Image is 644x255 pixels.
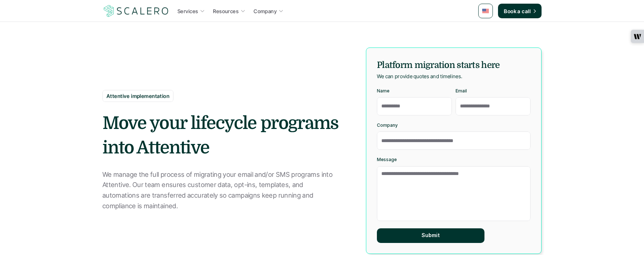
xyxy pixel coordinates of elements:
a: Scalero company logotype [102,4,170,18]
input: Email [456,97,531,115]
p: Resources [213,7,239,15]
p: Attentive implementation [106,92,169,100]
p: Services [177,7,198,15]
p: Company [254,7,277,15]
p: Book a call [504,7,531,15]
input: Name [377,97,452,115]
p: Company [377,123,398,128]
button: Submit [377,228,484,243]
h5: Platform migration starts here [377,58,531,72]
p: Message [377,157,397,162]
p: We can provide quotes and timelines. [377,72,462,81]
img: Scalero company logotype [102,4,170,18]
p: Name [377,88,389,94]
input: Company [377,132,531,150]
p: Submit [422,232,440,239]
h2: Move your lifecycle programs into Attentive [102,111,349,160]
p: We manage the full process of migrating your email and/or SMS programs into Attentive. Our team e... [102,170,340,212]
p: Email [456,88,467,94]
textarea: Message [377,166,531,221]
a: Book a call [498,4,542,18]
